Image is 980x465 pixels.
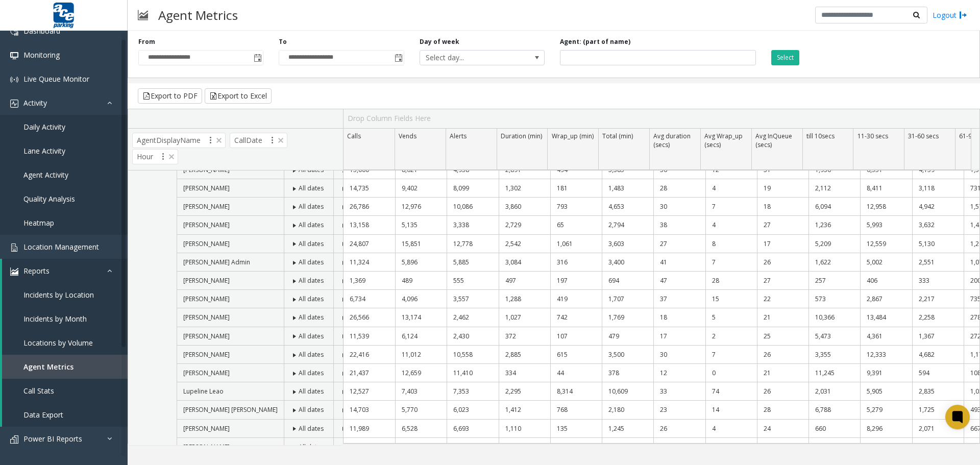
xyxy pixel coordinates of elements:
[10,76,18,84] img: 'icon'
[23,266,50,276] span: Reports
[153,3,243,28] h3: Agent Metrics
[420,51,520,65] span: Select day...
[602,327,653,346] td: 479
[499,401,550,419] td: 1,412
[757,216,808,234] td: 27
[653,198,705,216] td: 30
[602,401,653,419] td: 2,180
[299,350,324,359] span: All dates
[138,3,148,28] img: pageIcon
[10,100,18,108] img: 'icon'
[10,243,18,252] img: 'icon'
[23,410,63,420] span: Data Export
[808,438,860,456] td: 1,193
[912,216,964,234] td: 3,632
[344,216,395,234] td: 13,158
[183,258,250,266] span: [PERSON_NAME] Admin
[860,364,912,382] td: 9,391
[860,161,912,179] td: 6,551
[299,221,324,229] span: All dates
[860,253,912,272] td: 5,002
[808,235,860,253] td: 5,209
[653,235,705,253] td: 27
[808,308,860,327] td: 10,366
[499,235,550,253] td: 2,542
[550,327,602,346] td: 107
[912,327,964,346] td: 1,367
[395,290,447,308] td: 4,096
[138,88,202,104] button: Export to PDF
[299,184,324,192] span: All dates
[933,10,967,20] a: Logout
[395,179,447,198] td: 9,402
[183,405,278,414] span: [PERSON_NAME] [PERSON_NAME]
[2,379,128,403] a: Call Stats
[299,369,324,377] span: All dates
[501,132,542,140] span: Duration (min)
[395,346,447,364] td: 11,012
[912,198,964,216] td: 4,942
[602,253,653,272] td: 3,400
[2,331,128,355] a: Locations by Volume
[23,74,89,84] span: Live Queue Monitor
[447,161,498,179] td: 4,938
[860,272,912,290] td: 406
[757,438,808,456] td: 28
[653,253,705,272] td: 41
[2,403,128,427] a: Data Export
[653,216,705,234] td: 38
[344,290,395,308] td: 6,734
[299,313,324,322] span: All dates
[230,133,287,148] span: CallDate
[344,272,395,290] td: 1,369
[183,387,224,396] span: Lupeline Leao
[395,438,447,456] td: 5,399
[344,327,395,346] td: 11,539
[912,179,964,198] td: 3,118
[602,420,653,438] td: 1,245
[348,113,431,123] span: Drop Column Fields Here
[299,276,324,285] span: All dates
[132,133,226,148] span: AgentDisplayName
[550,161,602,179] td: 494
[344,235,395,253] td: 24,807
[23,314,87,324] span: Incidents by Month
[912,253,964,272] td: 2,551
[132,149,178,164] span: Hour
[653,179,705,198] td: 28
[912,290,964,308] td: 2,217
[550,272,602,290] td: 197
[602,346,653,364] td: 3,500
[550,382,602,401] td: 8,314
[550,216,602,234] td: 65
[705,272,757,290] td: 28
[808,401,860,419] td: 6,788
[757,290,808,308] td: 22
[808,179,860,198] td: 2,112
[183,443,230,451] span: [PERSON_NAME]
[860,308,912,327] td: 13,484
[757,420,808,438] td: 24
[183,165,230,174] span: [PERSON_NAME]
[705,161,757,179] td: 12
[499,272,550,290] td: 497
[499,290,550,308] td: 1,288
[757,272,808,290] td: 27
[183,295,230,303] span: [PERSON_NAME]
[344,346,395,364] td: 22,416
[808,253,860,272] td: 1,622
[705,290,757,308] td: 15
[860,290,912,308] td: 2,867
[806,132,835,140] span: till 10secs
[395,198,447,216] td: 12,976
[23,50,60,60] span: Monitoring
[447,438,498,456] td: 2,701
[395,235,447,253] td: 15,851
[183,350,230,359] span: [PERSON_NAME]
[499,216,550,234] td: 2,729
[344,161,395,179] td: 15,000
[808,290,860,308] td: 573
[183,202,230,211] span: [PERSON_NAME]
[183,276,230,285] span: [PERSON_NAME]
[602,272,653,290] td: 694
